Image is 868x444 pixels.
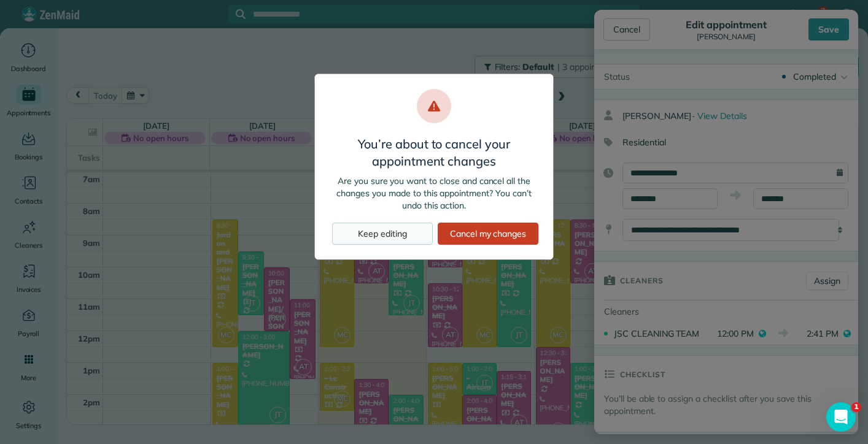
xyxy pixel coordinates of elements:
[826,402,856,432] iframe: Intercom live chat
[332,223,433,245] div: Keep editing
[438,223,538,245] div: Cancel my changes
[330,175,538,212] p: Are you sure you want to close and cancel all the changes you made to this appointment? You can’t...
[851,402,861,412] span: 1
[330,136,538,170] h3: You’re about to cancel your appointment changes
